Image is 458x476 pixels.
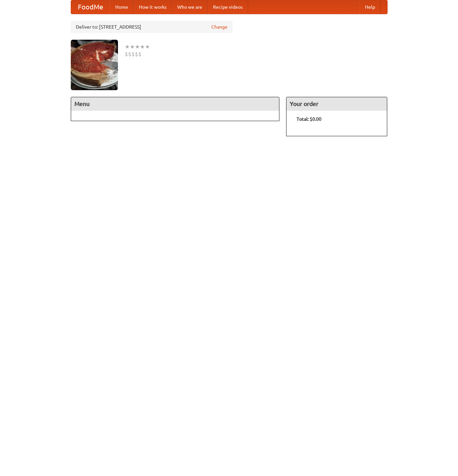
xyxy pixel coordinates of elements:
div: Deliver to: [STREET_ADDRESS] [71,21,233,33]
li: $ [131,50,135,58]
a: Home [110,0,133,14]
h4: Your order [286,97,387,111]
img: angular.jpg [71,40,118,90]
b: Total: $0.00 [297,116,322,122]
a: Change [211,24,227,30]
a: Recipe videos [208,0,248,14]
li: ★ [145,43,150,50]
a: Who we are [172,0,208,14]
a: Help [360,0,380,14]
li: $ [128,50,131,58]
li: ★ [135,43,140,50]
li: ★ [125,43,130,50]
li: $ [125,50,128,58]
li: ★ [140,43,145,50]
li: ★ [130,43,135,50]
h4: Menu [71,97,279,111]
a: How it works [133,0,172,14]
li: $ [138,50,142,58]
li: $ [135,50,138,58]
a: FoodMe [71,0,110,14]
